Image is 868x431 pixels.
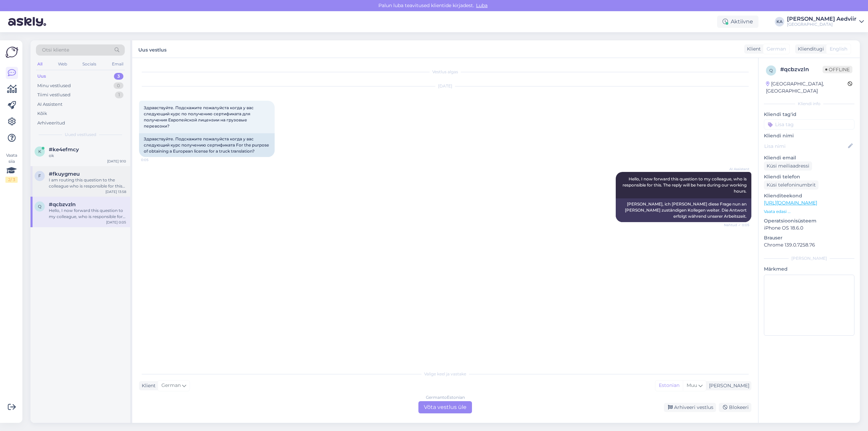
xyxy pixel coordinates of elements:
div: Aktiivne [717,16,758,28]
a: [PERSON_NAME] Aedviir[GEOGRAPHIC_DATA] [787,16,864,27]
div: Võta vestlus üle [418,401,472,413]
div: # qcbzvzln [780,65,823,74]
span: Nähtud ✓ 0:05 [724,222,749,228]
span: Uued vestlused [65,132,96,138]
span: 0:05 [141,157,166,162]
span: Otsi kliente [42,46,69,54]
span: Luba [474,2,490,8]
p: Märkmed [764,266,854,273]
span: Offline [823,66,852,73]
div: Küsi meiliaadressi [764,161,812,171]
div: 0 [114,82,123,89]
div: All [36,60,44,68]
div: [DATE] 0:05 [106,220,126,225]
div: Arhiveeri vestlus [664,403,716,412]
div: [DATE] 9:10 [107,159,126,164]
p: Brauser [764,234,854,241]
div: Здравствуйте. Подскажите пожалуйста когда у вас следующий курс получению сертификата For the purp... [139,133,275,157]
div: Kliendi info [764,101,854,107]
p: Operatsioonisüsteem [764,217,854,224]
span: German [767,45,786,53]
p: Chrome 139.0.7258.76 [764,241,854,249]
label: Uus vestlus [138,44,166,54]
span: German [161,382,181,389]
div: Valige keel ja vastake [139,371,751,377]
div: Klient [139,382,156,389]
div: Klient [744,45,761,53]
div: KA [775,17,784,26]
div: Minu vestlused [37,82,71,89]
div: Estonian [655,380,683,391]
div: Kõik [37,110,47,117]
div: [DATE] [139,83,751,89]
span: English [830,45,847,53]
div: [GEOGRAPHIC_DATA], [GEOGRAPHIC_DATA] [766,80,848,95]
span: k [38,149,41,154]
p: Vaata edasi ... [764,209,854,215]
div: [PERSON_NAME] [706,382,749,389]
div: 3 [114,73,123,80]
p: iPhone OS 18.6.0 [764,224,854,232]
span: Здравствуйте. Подскажите пожалуйста когда у вас следующий курс по получению сертификата для получ... [144,105,255,129]
div: Web [57,60,68,68]
p: Kliendi email [764,154,854,161]
div: German to Estonian [426,394,465,400]
input: Lisa nimi [764,142,847,150]
div: AI Assistent [37,101,62,108]
div: Blokeeri [719,403,751,412]
div: [PERSON_NAME] Aedviir [787,16,856,22]
div: Hello, I now forward this question to my colleague, who is responsible for this. The reply will b... [49,208,126,220]
div: [GEOGRAPHIC_DATA] [787,22,856,27]
span: #fkuygmeu [49,171,80,177]
p: Kliendi tag'id [764,111,854,118]
div: Vestlus algas [139,69,751,75]
div: ok [49,153,126,159]
p: Kliendi telefon [764,173,854,180]
div: I am routing this question to the colleague who is responsible for this topic. The reply might ta... [49,177,126,189]
div: 1 [115,92,123,98]
a: [URL][DOMAIN_NAME] [764,200,817,206]
span: f [38,173,41,178]
p: Klienditeekond [764,192,854,199]
span: Hello, I now forward this question to my colleague, who is responsible for this. The reply will b... [623,176,748,194]
span: Muu [687,382,697,388]
div: [PERSON_NAME] [764,255,854,261]
div: Email [111,60,125,68]
div: [DATE] 13:58 [105,189,126,194]
div: [PERSON_NAME], ich [PERSON_NAME] diese Frage nun an [PERSON_NAME] zuständigen Kollegen weiter. Di... [616,198,751,222]
span: #ke4efmcy [49,146,79,153]
div: Tiimi vestlused [37,92,71,98]
div: Arhiveeritud [37,120,65,126]
span: q [769,68,773,73]
input: Lisa tag [764,119,854,130]
div: Küsi telefoninumbrit [764,180,818,190]
div: Socials [81,60,98,68]
div: Klienditugi [795,45,824,53]
div: Vaata siia [5,152,18,183]
p: Kliendi nimi [764,132,854,139]
span: AI Assistent [724,166,749,172]
div: 2 / 3 [5,177,18,183]
div: Uus [37,73,46,80]
span: q [38,204,41,209]
span: #qcbzvzln [49,201,76,208]
img: Askly Logo [5,46,18,59]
